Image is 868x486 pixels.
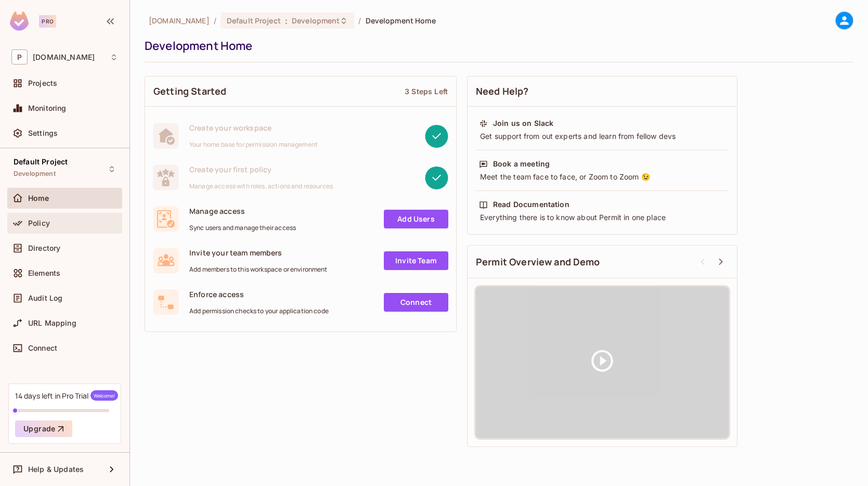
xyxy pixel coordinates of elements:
[214,16,216,25] li: /
[189,164,333,174] span: Create your first policy
[39,15,56,28] div: Pro
[14,158,68,166] span: Default Project
[10,11,29,31] img: SReyMgAAAABJRU5ErkJggg==
[145,38,848,54] div: Development Home
[149,16,210,25] span: the active workspace
[28,194,49,202] span: Home
[384,210,448,228] a: Add Users
[11,49,28,65] span: P
[15,420,72,437] button: Upgrade
[28,269,60,277] span: Elements
[189,206,296,216] span: Manage access
[28,344,57,352] span: Connect
[366,16,436,25] span: Development Home
[479,131,726,142] div: Get support from out experts and learn from fellow devs
[189,289,329,299] span: Enforce access
[28,465,84,474] span: Help & Updates
[189,182,333,190] span: Manage access with roles, actions and resources
[358,16,361,25] li: /
[28,79,57,87] span: Projects
[384,251,448,270] a: Invite Team
[189,123,318,133] span: Create your workspace
[15,390,118,401] div: 14 days left in Pro Trial
[189,140,318,149] span: Your home base for permission management
[227,16,281,25] span: Default Project
[405,86,448,96] div: 3 Steps Left
[189,224,296,232] span: Sync users and manage their access
[28,104,67,112] span: Monitoring
[189,248,328,258] span: Invite your team members
[292,16,340,25] span: Development
[153,85,226,98] span: Getting Started
[90,390,118,401] span: Welcome!
[476,255,600,268] span: Permit Overview and Demo
[189,307,329,315] span: Add permission checks to your application code
[28,319,76,327] span: URL Mapping
[493,118,553,129] div: Join us on Slack
[28,244,60,252] span: Directory
[284,17,288,25] span: :
[479,212,726,223] div: Everything there is to know about Permit in one place
[476,85,529,98] span: Need Help?
[28,219,50,227] span: Policy
[479,172,726,182] div: Meet the team face to face, or Zoom to Zoom 😉
[189,265,328,274] span: Add members to this workspace or environment
[14,170,56,178] span: Development
[493,159,550,169] div: Book a meeting
[493,199,569,210] div: Read Documentation
[28,294,62,302] span: Audit Log
[384,293,448,312] a: Connect
[33,53,95,61] span: Workspace: permit.io
[28,129,58,137] span: Settings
